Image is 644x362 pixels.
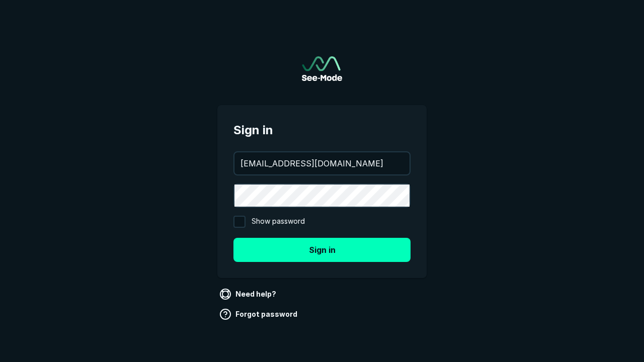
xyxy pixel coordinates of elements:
[302,56,342,81] a: Go to sign in
[233,121,411,139] span: Sign in
[302,56,342,81] img: See-Mode Logo
[217,286,280,302] a: Need help?
[234,152,410,174] input: your@email.com
[217,306,301,322] a: Forgot password
[233,238,411,262] button: Sign in
[252,216,305,228] span: Show password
